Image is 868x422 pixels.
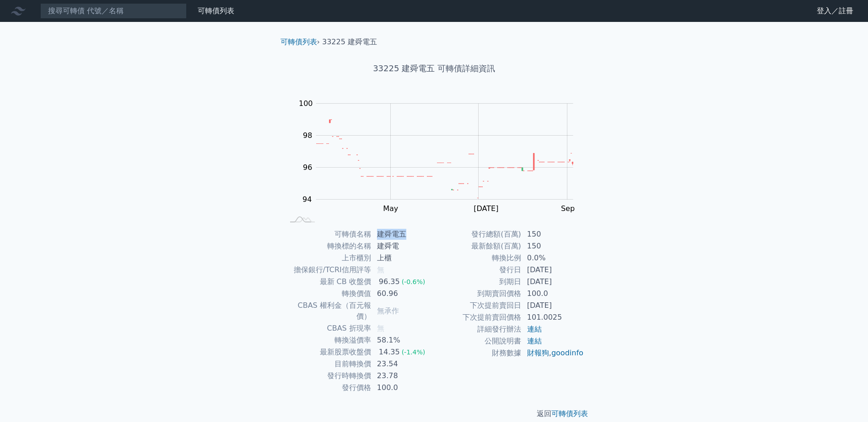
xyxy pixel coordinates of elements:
td: 23.78 [372,370,434,382]
td: CBAS 折現率 [284,322,372,334]
a: goodinfo [551,348,583,357]
td: [DATE] [522,300,584,311]
td: 60.96 [372,288,434,300]
td: 上櫃 [372,252,434,264]
a: 可轉債列表 [280,37,317,46]
td: 發行總額(百萬) [434,228,522,240]
div: 聊天小工具 [822,378,868,422]
input: 搜尋可轉債 代號／名稱 [40,3,187,19]
td: 58.1% [372,334,434,346]
h1: 33225 建舜電五 可轉債詳細資訊 [273,62,595,75]
td: 下次提前賣回價格 [434,311,522,323]
td: 可轉債名稱 [284,228,372,240]
div: 96.35 [377,276,402,287]
tspan: Sep [561,204,575,213]
td: CBAS 權利金（百元報價） [284,300,372,322]
iframe: Chat Widget [822,378,868,422]
td: 100.0 [372,382,434,394]
li: 33225 建舜電五 [322,37,377,47]
td: 0.0% [522,252,584,264]
td: 財務數據 [434,347,522,359]
tspan: 98 [303,131,312,140]
a: 可轉債列表 [551,409,588,418]
tspan: [DATE] [474,204,498,213]
td: 最新餘額(百萬) [434,240,522,252]
td: 到期賣回價格 [434,288,522,300]
td: , [522,347,584,359]
div: 14.35 [377,347,402,358]
td: 轉換溢價率 [284,334,372,346]
span: 無承作 [377,306,399,315]
a: 連結 [527,325,542,333]
td: 上市櫃別 [284,252,372,264]
td: 發行日 [434,264,522,276]
td: 到期日 [434,276,522,288]
span: (-0.6%) [402,278,426,285]
td: 建舜電五 [372,228,434,240]
p: 返回 [273,408,595,419]
g: Chart [294,99,587,213]
td: 發行價格 [284,382,372,394]
li: › [280,37,320,47]
td: 下次提前賣回日 [434,300,522,311]
tspan: 96 [303,163,312,172]
span: 無 [377,265,384,274]
td: 擔保銀行/TCRI信用評等 [284,264,372,276]
td: 轉換標的名稱 [284,240,372,252]
td: 150 [522,240,584,252]
a: 可轉債列表 [198,6,234,15]
a: 登入／註冊 [809,4,861,18]
td: 最新 CB 收盤價 [284,276,372,288]
td: [DATE] [522,276,584,288]
td: 23.54 [372,358,434,370]
td: 發行時轉換價 [284,370,372,382]
td: 公開說明書 [434,335,522,347]
tspan: 94 [302,195,312,204]
tspan: May [383,204,398,213]
td: 目前轉換價 [284,358,372,370]
td: 101.0025 [522,311,584,323]
td: 建舜電 [372,240,434,252]
tspan: 100 [299,99,313,108]
td: 轉換比例 [434,252,522,264]
span: (-1.4%) [402,348,426,356]
td: 詳細發行辦法 [434,323,522,335]
td: 100.0 [522,288,584,300]
td: 150 [522,228,584,240]
td: [DATE] [522,264,584,276]
span: 無 [377,324,384,332]
td: 最新股票收盤價 [284,346,372,358]
a: 連結 [527,337,542,345]
a: 財報狗 [527,348,549,357]
td: 轉換價值 [284,288,372,300]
